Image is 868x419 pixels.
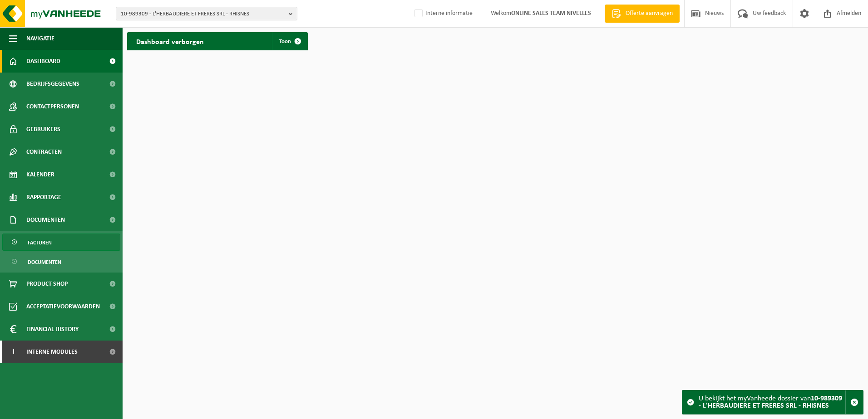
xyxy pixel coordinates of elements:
span: Interne modules [26,341,78,363]
span: Navigatie [26,27,54,50]
span: Contactpersonen [26,95,79,118]
span: Offerte aanvragen [623,9,675,18]
span: Rapportage [26,186,61,209]
span: Bedrijfsgegevens [26,73,79,95]
span: Gebruikers [26,118,60,141]
strong: 10-989309 - L'HERBAUDIERE ET FRERES SRL - RHISNES [699,395,842,409]
a: Documenten [2,253,120,270]
strong: ONLINE SALES TEAM NIVELLES [511,10,591,17]
span: 10-989309 - L'HERBAUDIERE ET FRERES SRL - RHISNES [121,7,285,21]
a: Offerte aanvragen [605,5,680,23]
span: Product Shop [26,273,68,295]
span: Dashboard [26,50,60,73]
span: Acceptatievoorwaarden [26,295,100,318]
span: Kalender [26,163,54,186]
h2: Dashboard verborgen [127,32,213,50]
span: Toon [279,39,291,44]
span: Facturen [28,234,52,251]
span: Financial History [26,318,79,341]
a: Facturen [2,234,120,251]
button: 10-989309 - L'HERBAUDIERE ET FRERES SRL - RHISNES [116,7,297,20]
a: Toon [272,32,307,50]
span: Contracten [26,141,62,163]
span: I [9,341,17,363]
span: Documenten [28,253,61,271]
label: Interne informatie [413,7,473,20]
div: U bekijkt het myVanheede dossier van [699,390,845,414]
span: Documenten [26,209,65,231]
